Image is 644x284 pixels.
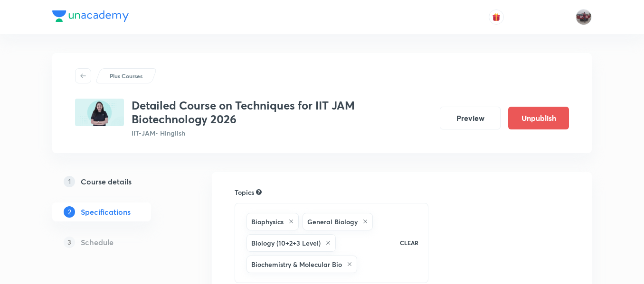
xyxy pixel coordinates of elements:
h6: Biochemistry & Molecular Bio [251,259,342,269]
p: CLEAR [400,238,418,247]
img: avatar [492,13,501,21]
h6: Topics [235,187,254,197]
a: 1Course details [52,172,181,191]
p: Plus Courses [110,72,142,80]
h5: Schedule [81,237,114,248]
h6: Biophysics [251,217,284,227]
img: Company Logo [52,10,129,22]
p: 2 [64,206,75,218]
button: Preview [440,107,501,129]
img: EA3564CC-9C8B-44AD-93D5-1FD4A1FB455F_plus.png [75,99,124,126]
h6: Biology (10+2+3 Level) [251,238,321,248]
p: IIT-JAM • Hinglish [132,128,432,138]
button: avatar [489,9,504,25]
button: Unpublish [508,107,569,129]
h5: Specifications [81,206,131,218]
p: 3 [64,237,75,248]
div: Search for topics [256,188,262,196]
h5: Course details [81,176,132,187]
h6: General Biology [307,217,358,227]
a: Company Logo [52,10,129,24]
h3: Detailed Course on Techniques for IIT JAM Biotechnology 2026 [132,99,432,126]
p: 1 [64,176,75,187]
img: amirhussain Hussain [576,9,592,25]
